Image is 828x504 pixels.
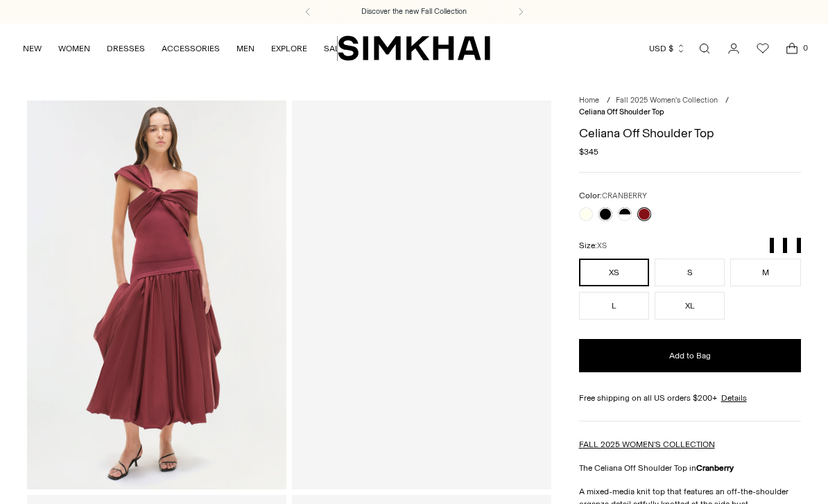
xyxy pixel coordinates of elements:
a: SIMKHAI [338,35,490,62]
button: XS [579,259,649,286]
div: / [725,95,729,107]
button: USD $ [649,33,686,64]
span: CRANBERRY [602,191,647,200]
button: L [579,292,649,320]
a: NEW [23,33,42,64]
div: Free shipping on all US orders $200+ [579,392,801,404]
p: The Celiana Off Shoulder Top in [579,462,801,474]
button: M [730,259,800,286]
a: Celiana Off Shoulder Top [292,101,551,489]
a: WOMEN [58,33,90,64]
a: Discover the new Fall Collection [361,6,467,17]
h1: Celiana Off Shoulder Top [579,127,801,139]
button: XL [655,292,725,320]
span: XS [597,241,607,250]
span: Celiana Off Shoulder Top [579,107,664,116]
a: Go to the account page [720,35,748,62]
a: Open search modal [691,35,718,62]
nav: breadcrumbs [579,95,801,118]
img: Celiana Off Shoulder Top [27,101,286,489]
a: Open cart modal [778,35,806,62]
span: 0 [799,42,811,54]
label: Size: [579,239,607,252]
strong: Cranberry [696,463,734,473]
a: Details [721,392,747,404]
span: $345 [579,146,598,158]
label: Color: [579,189,647,202]
a: EXPLORE [271,33,307,64]
button: Add to Bag [579,339,801,372]
span: Add to Bag [669,350,711,362]
a: SALE [324,33,345,64]
a: FALL 2025 WOMEN'S COLLECTION [579,440,715,449]
a: Wishlist [749,35,777,62]
a: DRESSES [107,33,145,64]
a: ACCESSORIES [162,33,220,64]
a: MEN [236,33,255,64]
a: Fall 2025 Women's Collection [616,96,718,105]
a: Home [579,96,599,105]
button: S [655,259,725,286]
div: / [607,95,610,107]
